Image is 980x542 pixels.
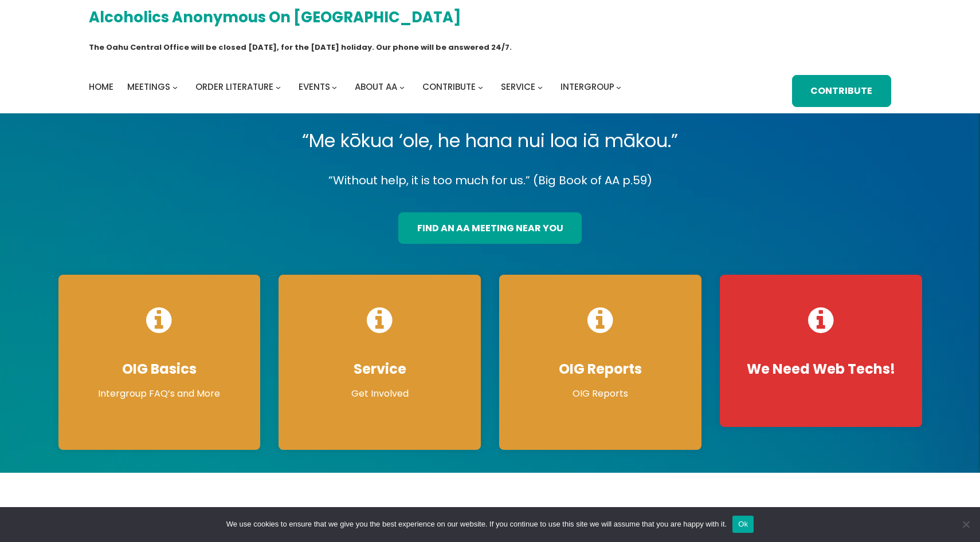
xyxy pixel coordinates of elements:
p: “Me kōkua ‘ole, he hana nui loa iā mākou.” [49,125,931,157]
span: Home [89,81,113,93]
button: Events submenu [332,85,337,90]
button: Ok [732,516,754,533]
h4: OIG Basics [70,361,249,378]
button: Intergroup submenu [616,85,621,90]
a: About AA [355,79,397,95]
button: Meetings submenu [173,85,178,90]
a: Contribute [792,75,891,107]
span: Contribute [422,81,476,93]
h1: The Oahu Central Office will be closed [DATE], for the [DATE] holiday. Our phone will be answered... [89,42,512,53]
a: Events [299,79,330,95]
span: Events [299,81,330,93]
button: Order Literature submenu [276,85,281,90]
a: Alcoholics Anonymous on [GEOGRAPHIC_DATA] [89,4,461,30]
span: Service [501,81,535,93]
a: Contribute [422,79,476,95]
span: We use cookies to ensure that we give you the best experience on our website. If you continue to ... [226,519,727,530]
button: Service submenu [538,85,543,90]
a: Intergroup [560,79,614,95]
p: OIG Reports [511,387,690,401]
button: Contribute submenu [478,85,483,90]
h4: OIG Reports [511,361,690,378]
span: Intergroup [560,81,614,93]
button: About AA submenu [399,85,405,90]
span: No [960,519,971,530]
span: About AA [355,81,397,93]
span: Order Literature [195,81,273,93]
nav: Intergroup [89,79,625,95]
p: “Without help, it is too much for us.” (Big Book of AA p.59) [49,171,931,191]
h4: We Need Web Techs! [731,361,911,378]
p: Intergroup FAQ’s and More [70,387,249,401]
a: Meetings [127,79,170,95]
span: Meetings [127,81,170,93]
h4: Service [290,361,469,378]
a: Home [89,79,113,95]
p: Get Involved [290,387,469,401]
a: find an aa meeting near you [398,212,582,244]
a: Service [501,79,535,95]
